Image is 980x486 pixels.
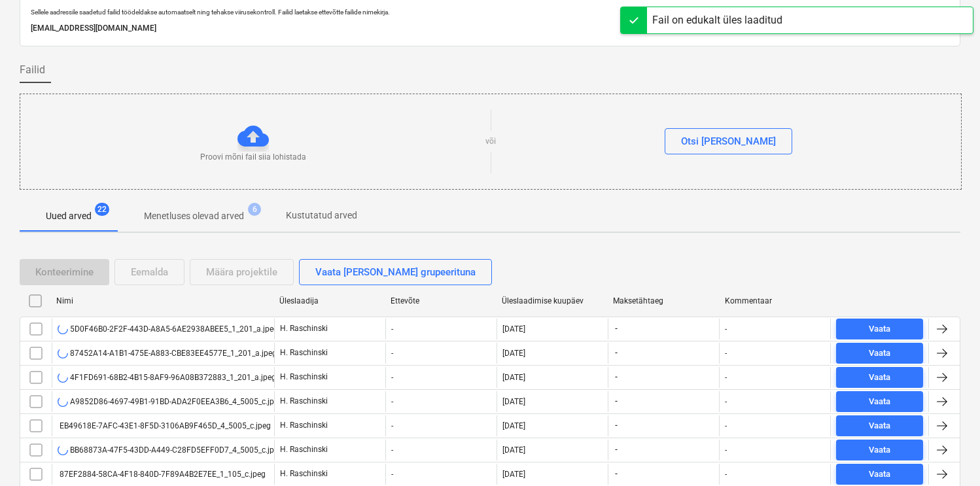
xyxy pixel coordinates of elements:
[58,348,68,358] div: Andmete lugemine failist pooleli
[652,12,782,28] div: Fail on edukalt üles laaditud
[31,22,949,35] p: [EMAIL_ADDRESS][DOMAIN_NAME]
[614,468,619,479] span: -
[20,62,45,78] span: Failid
[385,440,497,460] div: -
[58,324,68,334] div: Andmete lugemine failist pooleli
[614,372,619,383] span: -
[502,445,525,455] div: [DATE]
[614,444,619,455] span: -
[95,203,109,216] span: 22
[869,443,890,458] div: Vaata
[58,372,68,383] div: Andmete lugemine failist pooleli
[385,319,497,339] div: -
[248,203,261,216] span: 6
[286,209,357,222] p: Kustutatud arved
[58,445,68,455] div: Andmete lugemine failist pooleli
[385,367,497,388] div: -
[31,8,949,16] p: Sellele aadressile saadetud failid töödeldakse automaatselt ning tehakse viirusekontroll. Failid ...
[725,349,727,358] div: -
[299,259,492,285] button: Vaata [PERSON_NAME] grupeerituna
[391,296,491,305] div: Ettevõte
[836,415,923,436] button: Vaata
[614,396,619,407] span: -
[502,397,525,406] div: [DATE]
[502,470,525,479] div: [DATE]
[725,324,727,334] div: -
[58,396,283,407] div: A9852D86-4697-49B1-91BD-ADA2F0EEA3B6_4_5005_c.jpeg
[725,445,727,455] div: -
[869,394,890,409] div: Vaata
[385,464,497,485] div: -
[836,440,923,460] button: Vaata
[614,420,619,431] span: -
[665,128,792,154] button: Otsi [PERSON_NAME]
[20,94,962,190] div: Proovi mõni fail siia lohistadavõiOtsi [PERSON_NAME]
[869,322,890,337] div: Vaata
[869,467,890,482] div: Vaata
[385,415,497,436] div: -
[485,136,496,147] p: või
[502,324,525,334] div: [DATE]
[681,133,776,150] div: Otsi [PERSON_NAME]
[836,391,923,412] button: Vaata
[200,152,306,163] p: Proovi mõni fail siia lohistada
[385,391,497,412] div: -
[725,470,727,479] div: -
[280,468,328,479] p: H. Raschinski
[280,372,328,383] p: H. Raschinski
[614,347,619,358] span: -
[836,464,923,485] button: Vaata
[725,373,727,382] div: -
[502,349,525,358] div: [DATE]
[869,370,890,385] div: Vaata
[280,444,328,455] p: H. Raschinski
[56,296,269,305] div: Nimi
[46,209,92,223] p: Uued arved
[614,323,619,334] span: -
[58,372,276,383] div: 4F1FD691-68B2-4B15-8AF9-96A08B372883_1_201_a.jpeg
[613,296,714,305] div: Maksetähtaeg
[280,396,328,407] p: H. Raschinski
[280,323,328,334] p: H. Raschinski
[869,419,890,434] div: Vaata
[725,397,727,406] div: -
[385,343,497,364] div: -
[280,420,328,431] p: H. Raschinski
[280,347,328,358] p: H. Raschinski
[58,470,266,479] div: 87EF2884-58CA-4F18-840D-7F89A4B2E7EE_1_105_c.jpeg
[502,296,603,305] div: Üleslaadimise kuupäev
[725,296,826,305] div: Kommentaar
[58,445,283,455] div: BB68873A-47F5-43DD-A449-C28FD5EFF0D7_4_5005_c.jpeg
[836,319,923,339] button: Vaata
[725,421,727,430] div: -
[502,373,525,382] div: [DATE]
[502,421,525,430] div: [DATE]
[58,324,278,334] div: 5D0F46B0-2F2F-443D-A8A5-6AE2938ABEE5_1_201_a.jpeg
[869,346,890,361] div: Vaata
[279,296,380,305] div: Üleslaadija
[144,209,244,223] p: Menetluses olevad arved
[315,264,476,281] div: Vaata [PERSON_NAME] grupeerituna
[58,348,277,358] div: 87452A14-A1B1-475E-A883-CBE83EE4577E_1_201_a.jpeg
[836,343,923,364] button: Vaata
[58,421,271,430] div: EB49618E-7AFC-43E1-8F5D-3106AB9F465D_4_5005_c.jpeg
[58,396,68,407] div: Andmete lugemine failist pooleli
[836,367,923,388] button: Vaata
